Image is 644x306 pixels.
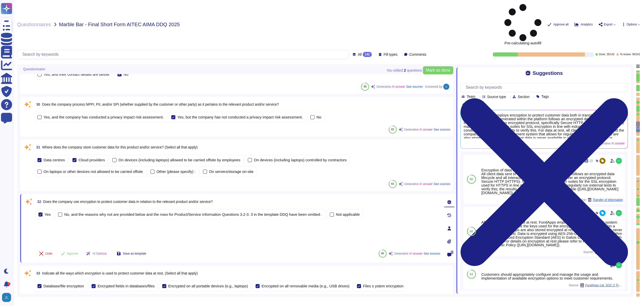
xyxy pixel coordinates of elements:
[336,212,360,216] div: Not applicable
[607,53,615,56] span: 35 / 142
[470,230,473,233] span: 86
[463,83,628,92] input: Search by keywords
[67,252,78,255] span: Approve
[17,22,51,27] span: Questionnaires
[547,22,569,26] button: Approve all
[59,22,180,27] span: Marble Bar - Final Short Form AITEC AIMA DDQ 2025
[42,145,198,149] span: Where does the company store customer data for this product and/or service? (Select all that apply)
[42,271,198,275] span: Indicate all the ways which encryption is used to protect customer data at rest. (Select all that...
[391,128,394,131] span: 82
[404,69,406,72] b: 2
[363,284,404,288] div: Files s ystem encryption
[620,53,631,56] span: To review:
[1,292,15,303] button: user
[575,22,593,26] button: Analytics
[44,170,143,173] div: On laptops or other devices not allowed to be carried offsite
[92,252,106,255] span: AI Options
[434,128,451,131] span: See sources
[470,273,473,276] span: 84
[44,72,110,76] div: Yes, and their contact details are below.
[113,249,150,259] button: Save as template
[118,158,240,162] div: On devices (including laptops) allowed to be carried offsite by employees
[604,23,613,26] span: Export
[44,158,65,162] div: Data centres
[423,66,453,74] button: Mark as done
[443,84,449,90] img: user
[43,200,213,204] span: Does the company use encryption to protect customer data in relation to the relevant product and/...
[424,252,440,255] span: See sources
[470,178,473,181] span: 86
[20,50,349,59] input: Search by keywords
[124,72,128,76] div: No
[45,212,51,216] div: Yes
[123,252,146,255] span: Save as template
[177,115,303,119] div: Yes, but the company has not conducted a privacy impact risk assessment.
[156,170,195,173] div: Other (please specify) :
[254,158,347,162] div: On devices (including laptops) controlled by contractors
[451,251,454,254] span: 0
[34,103,40,106] span: 30
[64,212,322,216] div: No, and the reasons why not are provided below and the rows for Product/Service Information Quest...
[262,284,349,288] div: Encrypted on all removable media (e.g., USB drives)
[57,249,82,259] button: Approve
[434,182,451,186] span: See sources
[616,210,622,216] img: user
[384,53,397,56] span: Fill types
[42,102,279,106] span: Does the company process NPPI, PII, and/or SPI (whether supplied by the customer or other party) ...
[391,182,394,185] span: 83
[44,284,84,288] div: Database/file encryption
[386,69,422,72] span: You edited question s
[616,262,622,268] img: user
[316,115,321,119] div: No
[504,4,541,45] span: Pre-calculating autofill
[209,170,254,173] div: On servers/storage on-site
[78,158,105,162] div: Cloud providers
[632,53,640,56] span: 95 / 142
[23,67,45,71] span: Questionnaire
[358,53,362,56] span: All
[168,284,248,288] div: Encrypted on all portable devices (e.g., laptops)
[35,200,41,203] span: 32
[363,52,372,57] div: 142
[406,85,423,88] span: See sources
[425,85,442,88] span: Answered by
[44,115,164,119] div: Yes, and the company has conducted a privacy impact risk assessment.
[45,252,53,255] span: Undo
[409,53,426,56] span: Comments
[364,85,367,88] span: 89
[616,158,622,164] img: user
[627,23,637,26] span: Options
[404,182,433,186] span: Generative AI answer
[553,23,569,26] span: Approve all
[426,68,450,72] span: Mark as done
[581,23,593,26] span: Analytics
[599,53,606,56] span: Done:
[35,249,57,259] button: Undo
[34,271,40,275] span: 33
[394,252,423,255] span: Generative AI answer
[376,85,405,88] span: Generative AI answer
[2,293,11,302] img: user
[404,128,433,131] span: Generative AI answer
[381,252,384,255] span: 86
[98,284,155,288] div: Encrypted fields in databases/files
[7,282,10,285] div: 2
[34,145,40,149] span: 31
